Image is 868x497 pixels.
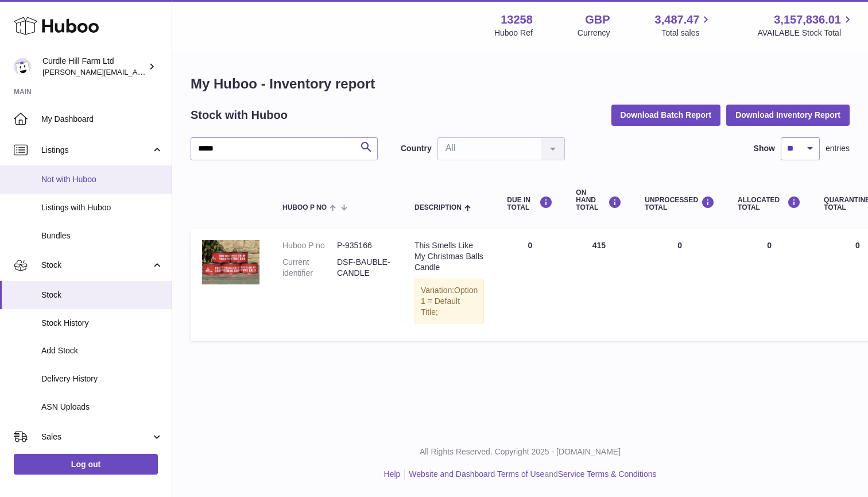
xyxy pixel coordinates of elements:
[754,143,775,154] label: Show
[655,12,713,38] a: 3,487.47 Total sales
[855,241,860,250] span: 0
[14,454,158,475] a: Log out
[41,290,163,300] span: Stock
[41,402,163,413] span: ASN Uploads
[633,229,726,341] td: 0
[414,279,484,324] div: Variation:
[585,12,610,28] strong: GBP
[41,174,163,185] span: Not with Huboo
[726,229,812,341] td: 0
[409,469,544,479] a: Website and Dashboard Terms of Use
[564,229,633,341] td: 415
[202,240,259,284] img: product image
[774,12,841,28] span: 3,157,836.01
[42,56,146,78] div: Curdle Hill Farm Ltd
[42,67,230,76] span: [PERSON_NAME][EMAIL_ADDRESS][DOMAIN_NAME]
[757,28,854,38] span: AVAILABLE Stock Total
[738,196,801,211] div: ALLOCATED Total
[494,28,533,38] div: Huboo Ref
[726,105,850,125] button: Download Inventory Report
[558,469,657,479] a: Service Terms & Conditions
[41,431,151,442] span: Sales
[645,196,715,211] div: UNPROCESSED Total
[826,143,850,154] span: entries
[337,240,392,251] dd: P-935166
[41,202,163,213] span: Listings with Huboo
[495,229,564,341] td: 0
[421,286,478,317] span: Option 1 = Default Title;
[661,28,712,38] span: Total sales
[507,196,553,211] div: DUE IN TOTAL
[401,143,432,154] label: Country
[414,240,484,273] div: This Smells Like My Christmas Balls Candle
[578,28,610,38] div: Currency
[655,12,700,28] span: 3,487.47
[41,114,163,125] span: My Dashboard
[41,230,163,241] span: Bundles
[181,446,859,457] p: All Rights Reserved. Copyright 2025 - [DOMAIN_NAME]
[414,204,462,211] span: Description
[41,373,163,384] span: Delivery History
[757,12,854,38] a: 3,157,836.01 AVAILABLE Stock Total
[337,257,392,279] dd: DSF-BAUBLE-CANDLE
[41,145,151,156] span: Listings
[282,204,327,211] span: Huboo P no
[384,469,401,479] a: Help
[282,257,337,279] dt: Current identifier
[41,260,151,271] span: Stock
[41,318,163,329] span: Stock History
[191,107,288,123] h2: Stock with Huboo
[576,189,622,212] div: ON HAND Total
[611,105,721,125] button: Download Batch Report
[405,469,656,480] li: and
[41,345,163,356] span: Add Stock
[191,75,850,93] h1: My Huboo - Inventory report
[282,240,337,251] dt: Huboo P no
[14,58,31,75] img: miranda@diddlysquatfarmshop.com
[501,12,533,28] strong: 13258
